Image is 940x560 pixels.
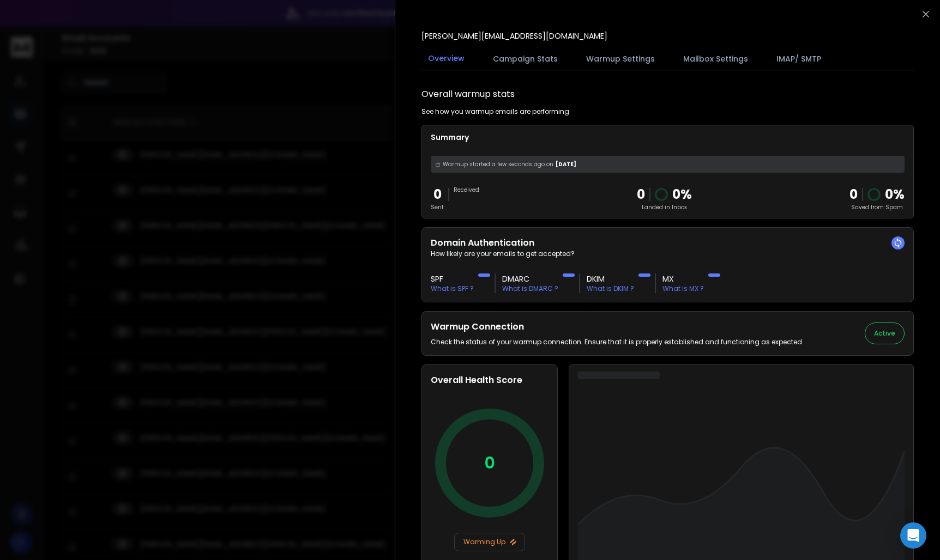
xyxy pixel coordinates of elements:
[431,132,905,143] p: Summary
[580,47,661,71] button: Warmup Settings
[484,453,495,473] p: 0
[486,47,564,71] button: Campaign Stats
[431,203,444,211] p: Sent
[637,203,692,211] p: Landed in Inbox
[587,273,634,284] h3: DKIM
[431,156,905,173] div: [DATE]
[431,338,804,346] p: Check the status of your warmup connection. Ensure that it is properly established and functionin...
[865,322,905,344] button: Active
[502,273,558,284] h3: DMARC
[885,186,905,203] p: 0 %
[431,236,905,249] h2: Domain Authentication
[421,88,515,101] h1: Overall warmup stats
[431,249,905,258] p: How likely are your emails to get accepted?
[849,185,858,203] strong: 0
[662,273,704,284] h3: MX
[677,47,755,71] button: Mailbox Settings
[770,47,828,71] button: IMAP/ SMTP
[421,31,607,41] p: [PERSON_NAME][EMAIL_ADDRESS][DOMAIN_NAME]
[502,284,558,293] p: What is DMARC ?
[587,284,634,293] p: What is DKIM ?
[431,320,804,333] h2: Warmup Connection
[459,538,520,546] p: Warming Up
[421,46,471,71] button: Overview
[637,186,645,203] p: 0
[431,284,474,293] p: What is SPF ?
[431,186,444,203] p: 0
[849,203,905,211] p: Saved from Spam
[900,522,926,549] div: Open Intercom Messenger
[431,273,474,284] h3: SPF
[662,284,704,293] p: What is MX ?
[672,186,692,203] p: 0 %
[431,374,549,387] h2: Overall Health Score
[454,186,479,194] p: Received
[421,107,569,116] p: See how you warmup emails are performing
[443,160,553,168] span: Warmup started a few seconds ago on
